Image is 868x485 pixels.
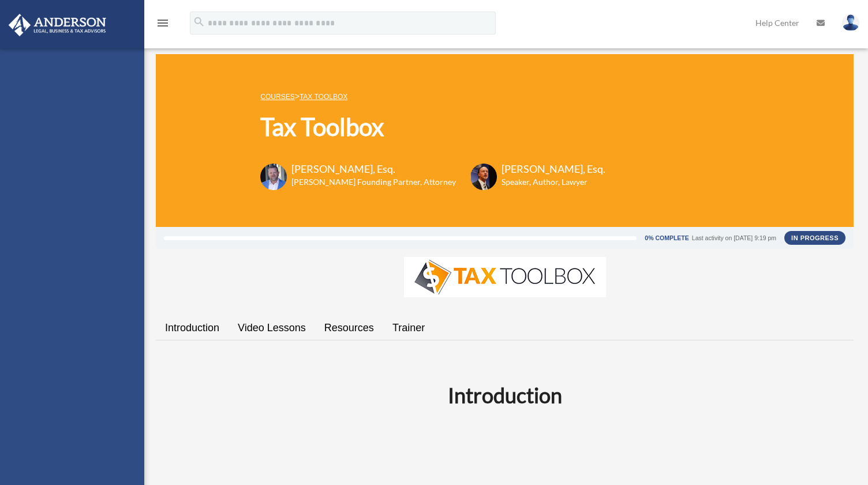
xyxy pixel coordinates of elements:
[156,312,229,344] a: Introduction
[229,312,315,344] a: Video Lessons
[260,164,287,190] img: Toby-circle-head.png
[156,20,170,30] a: menu
[784,231,845,245] div: In Progress
[291,176,456,188] h6: [PERSON_NAME] Founding Partner, Attorney
[260,110,605,144] h1: Tax Toolbox
[260,89,605,104] p: >
[193,16,205,28] i: search
[300,93,347,101] a: Tax Toolbox
[260,93,294,101] a: COURSES
[156,16,170,30] i: menu
[315,312,383,344] a: Resources
[470,164,497,190] img: Scott-Estill-Headshot.png
[5,14,110,36] img: Anderson Advisors Platinum Portal
[842,14,859,31] img: User Pic
[692,235,776,241] div: Last activity on [DATE] 9:19 pm
[645,235,689,241] div: 0% Complete
[502,162,605,176] h3: [PERSON_NAME], Esq.
[383,312,434,344] a: Trainer
[291,162,456,176] h3: [PERSON_NAME], Esq.
[502,176,591,188] h6: Speaker, Author, Lawyer
[163,381,847,410] h2: Introduction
